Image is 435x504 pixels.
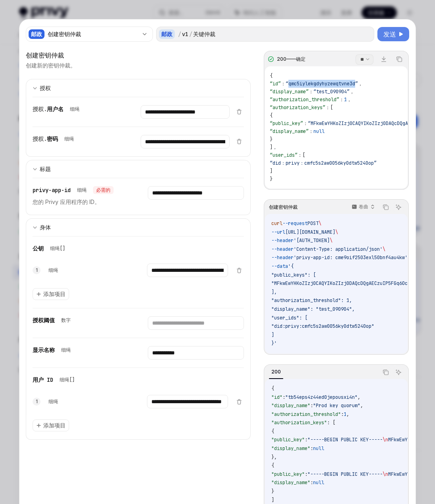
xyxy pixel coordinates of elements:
button: 询问人工智能 [393,202,404,212]
font: 细绳[] [60,377,75,383]
span: "-----BEGIN PUBLIC KEY----- [307,437,383,443]
font: / [178,31,181,38]
div: 公钥 [33,244,68,252]
font: “test_090904” [313,88,350,95]
span: --data [271,263,288,269]
div: 显示名称 [33,346,74,354]
font: } [270,136,273,142]
span: 1 [344,411,346,417]
span: \ [383,246,385,252]
font: 200 [271,369,281,375]
font: “user_ids” [270,152,298,158]
span: --request [282,220,307,227]
font: 密码 [47,135,58,142]
span: { [271,385,274,392]
span: "authorization_threshold": 1, [271,297,352,304]
button: 邮政创建密钥仲裁 [26,26,153,42]
font: 卷曲 [359,204,368,210]
span: : [282,394,285,400]
div: 用户 ID [33,376,78,384]
span: : [310,479,313,486]
font: ： [281,81,286,87]
font: 创建密钥仲裁 [48,31,81,37]
span: "Prod key quorum" [313,402,360,409]
font: 身体 [40,224,51,231]
div: 授权密码 [33,135,77,143]
span: 'privy-app-id: cme9oif2503exl50bnf4au4kw' [294,254,408,261]
span: "display_name" [271,402,310,409]
div: 授权阈值 [33,316,74,324]
span: "display_name" [271,445,310,452]
font: 细绳 [77,187,87,193]
span: \ [319,220,321,227]
button: 扩展输入部分 [26,160,251,178]
font: null [313,128,325,135]
span: : [305,437,307,443]
span: POST [307,220,319,227]
span: "display_name": "test_090904", [271,306,355,312]
span: , [358,394,360,400]
font: 授权 [40,85,51,91]
span: ] [271,332,274,338]
span: ], [271,289,277,295]
span: } [271,488,274,494]
font: ] [270,168,273,174]
span: : [305,471,307,477]
font: 标题 [40,165,51,172]
span: ] [271,497,274,503]
button: 扩展输入部分 [26,218,251,236]
font: ： [309,128,313,135]
font: 邮政 [161,31,172,37]
span: '{ [288,263,294,269]
font: ：[ [325,104,333,111]
font: { [270,112,273,119]
font: 授权. [33,106,47,113]
font: 用户 ID [33,376,53,383]
span: }, [271,454,277,460]
span: : [341,411,344,417]
font: 细绳[] [50,245,65,252]
span: , [360,402,363,409]
span: "id" [271,394,282,400]
font: ， [347,96,352,103]
font: ： [303,120,308,127]
font: “authorization_keys” [270,104,325,111]
font: 必需的 [96,187,110,193]
font: / [189,31,192,38]
button: 发送 [377,27,409,41]
font: } [270,176,273,182]
span: "display_name" [271,479,310,486]
span: "tb54eps4z44ed0jepousxi4n" [285,394,358,400]
span: "public_keys": [ [271,272,316,278]
span: \ [330,237,333,244]
font: “display_name” [270,128,309,135]
font: ： [339,96,344,103]
span: \n [383,471,388,477]
button: 复制代码块中的内容 [394,54,404,64]
font: 添加项目 [43,422,66,429]
span: , [346,411,349,417]
font: privy-app-id [33,187,71,194]
span: 'Content-Type: application/json' [294,246,383,252]
span: null [313,445,324,452]
span: "authorization_threshold" [271,411,341,417]
font: 1 [344,96,347,103]
span: "authorization_keys" [271,419,327,426]
font: 显示名称 [33,346,55,354]
font: ：[ [298,152,305,158]
span: "public_key" [271,471,305,477]
font: “qmc5iylekgdyhyzewqtvne3d” [286,81,358,87]
font: ： [309,88,313,95]
font: { [270,73,273,79]
button: 添加项目 [33,288,69,300]
font: 创建密钥仲裁 [269,204,298,210]
font: 创建新的密钥仲裁。 [26,62,76,69]
font: 创建密钥仲裁 [26,51,64,59]
font: 细绳 [48,267,58,273]
div: 授权.用户名 [33,105,83,113]
span: : [310,445,313,452]
span: "-----BEGIN PUBLIC KEY----- [307,471,383,477]
span: { [271,428,274,435]
span: }' [271,340,277,346]
font: 发送 [383,30,396,38]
